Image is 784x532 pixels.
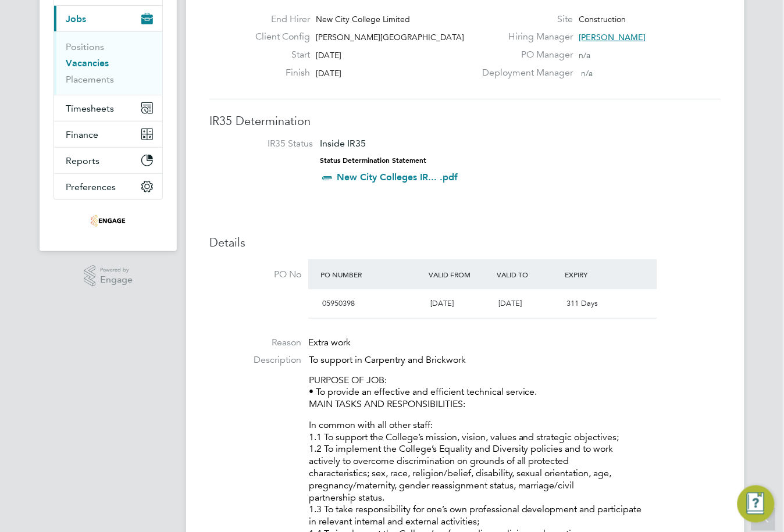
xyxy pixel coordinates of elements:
[66,13,86,24] span: Jobs
[54,6,162,31] button: Jobs
[320,138,366,149] span: Inside IR35
[318,264,426,285] div: PO Number
[54,174,162,199] button: Preferences
[579,14,626,24] span: Construction
[494,264,562,285] div: Valid To
[316,50,342,60] span: [DATE]
[66,129,98,140] span: Finance
[209,235,721,250] h3: Details
[54,122,162,147] button: Finance
[54,212,163,230] a: Go to home page
[54,148,162,173] button: Reports
[316,68,342,78] span: [DATE]
[566,298,598,308] span: 311 Days
[66,181,116,192] span: Preferences
[100,275,133,285] span: Engage
[426,264,494,285] div: Valid From
[316,14,411,24] span: New City College Limited
[91,212,126,230] img: omniapeople-logo-retina.png
[66,155,99,166] span: Reports
[737,485,775,523] button: Engage Resource Center
[337,172,458,183] a: New City Colleges IR... .pdf
[476,67,573,79] label: Deployment Manager
[209,354,301,366] label: Description
[308,337,351,348] span: Extra work
[209,113,721,128] h3: IR35 Determination
[562,264,630,285] div: Expiry
[54,95,162,121] button: Timesheets
[84,265,133,287] a: Powered byEngage
[320,156,426,165] strong: Status Determination Statement
[476,31,573,43] label: Hiring Manager
[209,269,301,281] label: PO No
[66,103,114,114] span: Timesheets
[309,354,721,366] p: To support in Carpentry and Brickwork
[476,49,573,61] label: PO Manager
[579,50,591,60] span: n/a
[66,58,109,69] a: Vacancies
[247,49,311,61] label: Start
[247,67,311,79] label: Finish
[316,32,465,42] span: [PERSON_NAME][GEOGRAPHIC_DATA]
[309,374,721,410] p: PURPOSE OF JOB: • To provide an effective and efficient technical service. MAIN TASKS AND RESPONS...
[100,265,133,275] span: Powered by
[247,31,311,43] label: Client Config
[54,31,162,95] div: Jobs
[66,74,114,85] a: Placements
[431,298,454,308] span: [DATE]
[499,298,522,308] span: [DATE]
[579,32,646,42] span: [PERSON_NAME]
[476,13,573,26] label: Site
[582,68,593,78] span: n/a
[209,337,301,349] label: Reason
[66,41,104,52] a: Positions
[322,298,355,308] span: 05950398
[221,138,313,150] label: IR35 Status
[247,13,311,26] label: End Hirer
